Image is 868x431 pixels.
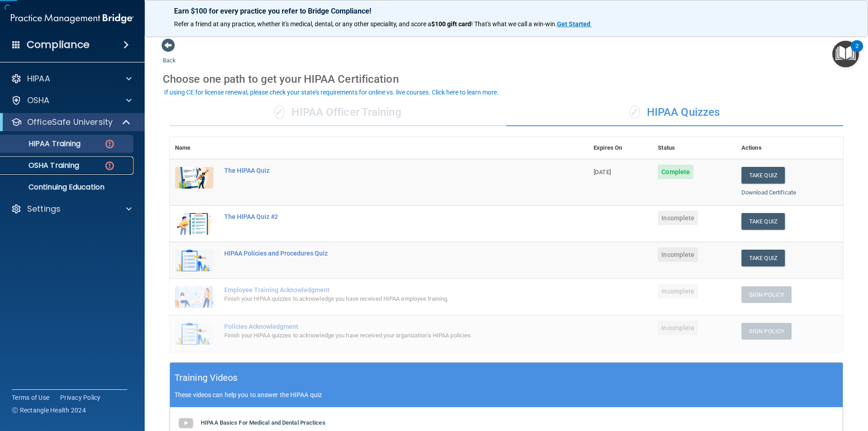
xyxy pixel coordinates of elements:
span: ! That's what we call a win-win. [471,20,557,28]
span: ✓ [630,105,640,119]
a: Settings [11,204,132,214]
p: HIPAA [27,73,50,84]
span: Ⓒ Rectangle Health 2024 [12,406,86,415]
span: [DATE] [594,169,611,175]
button: If using CE for license renewal, please check your state's requirements for online vs. live cours... [163,88,500,97]
h4: Compliance [27,38,90,51]
th: Actions [736,137,843,159]
p: Earn $100 for every practice you refer to Bridge Compliance! [174,7,839,15]
div: Employee Training Acknowledgment [224,286,543,294]
th: Name [170,137,219,159]
th: Expires On [588,137,652,159]
img: danger-circle.6113f641.png [104,160,115,171]
b: HIPAA Basics For Medical and Dental Practices [201,419,325,426]
span: Incomplete [658,211,698,225]
p: These videos can help you to answer the HIPAA quiz [175,391,838,398]
span: Incomplete [658,284,698,298]
p: Continuing Education [6,183,129,192]
h5: Training Videos [175,370,238,386]
button: Take Quiz [741,213,785,230]
div: 2 [855,46,859,58]
strong: $100 gift card [431,20,471,28]
div: Choose one path to get your HIPAA Certification [163,66,850,92]
div: Finish your HIPAA quizzes to acknowledge you have received your organization’s HIPAA policies. [224,330,543,341]
a: HIPAA [11,73,132,84]
a: OfficeSafe University [11,117,131,128]
img: PMB logo [11,9,134,28]
div: Policies Acknowledgment [224,323,543,330]
p: OSHA Training [6,161,79,170]
button: Take Quiz [741,167,785,184]
div: The HIPAA Quiz #2 [224,213,543,220]
p: OfficeSafe University [27,117,113,128]
div: HIPAA Officer Training [170,99,506,126]
a: Download Certificate [741,189,796,196]
button: Open Resource Center, 2 new notifications [832,41,859,67]
p: Settings [27,204,61,214]
button: Take Quiz [741,250,785,266]
img: danger-circle.6113f641.png [104,138,115,150]
button: Sign Policy [741,323,792,340]
div: HIPAA Quizzes [506,99,843,126]
div: If using CE for license renewal, please check your state's requirements for online vs. live cours... [164,89,499,95]
a: Terms of Use [12,393,49,402]
div: Finish your HIPAA quizzes to acknowledge you have received HIPAA employee training. [224,294,543,304]
th: Status [652,137,736,159]
p: OSHA [27,95,50,106]
div: The HIPAA Quiz [224,167,543,174]
div: HIPAA Policies and Procedures Quiz [224,250,543,257]
span: Incomplete [658,247,698,262]
span: Refer a friend at any practice, whether it's medical, dental, or any other speciality, and score a [174,20,431,28]
a: Get Started [557,20,592,28]
strong: Get Started [557,20,590,28]
span: ✓ [274,105,284,119]
button: Sign Policy [741,286,792,303]
span: Incomplete [658,321,698,335]
a: Back [163,46,176,64]
a: OSHA [11,95,132,106]
p: HIPAA Training [6,139,80,148]
a: Privacy Policy [60,393,101,402]
span: Complete [658,165,693,179]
